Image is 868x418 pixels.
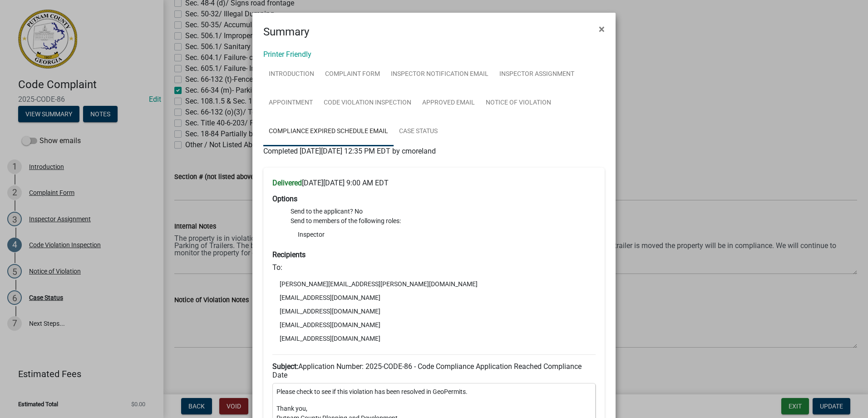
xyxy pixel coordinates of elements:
strong: Delivered [272,179,302,187]
a: Appointment [263,89,318,118]
a: Printer Friendly [263,50,311,59]
strong: Subject: [272,362,298,371]
span: × [599,23,605,35]
li: Send to members of the following roles: [291,216,596,243]
a: Compliance Expired Schedule Email [263,117,394,146]
a: Inspector Notification Email [385,60,494,89]
a: Inspector Assignment [494,60,580,89]
h4: Summary [263,24,309,40]
li: [EMAIL_ADDRESS][DOMAIN_NAME] [272,291,596,304]
strong: Options [272,194,297,203]
a: Case Status [394,117,443,146]
a: Approved Email [417,89,480,118]
li: Send to the applicant? No [291,207,596,216]
li: [EMAIL_ADDRESS][DOMAIN_NAME] [272,318,596,332]
a: Introduction [263,60,320,89]
h6: To: [272,263,596,272]
h6: Application Number: 2025-CODE-86 - Code Compliance Application Reached Compliance Date [272,362,596,379]
li: [EMAIL_ADDRESS][DOMAIN_NAME] [272,332,596,345]
li: [EMAIL_ADDRESS][DOMAIN_NAME] [272,304,596,318]
a: Code Violation Inspection [318,89,417,118]
a: Notice of Violation [480,89,557,118]
a: Complaint Form [320,60,385,89]
li: [PERSON_NAME][EMAIL_ADDRESS][PERSON_NAME][DOMAIN_NAME] [272,277,596,291]
span: Completed [DATE][DATE] 12:35 PM EDT by cmoreland [263,147,436,155]
button: Close [592,16,612,42]
li: Inspector [291,228,596,241]
p: Please check to see if this violation has been resolved in GeoPermits. [276,387,592,397]
h6: [DATE][DATE] 9:00 AM EDT [272,179,596,187]
strong: Recipients [272,250,306,259]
